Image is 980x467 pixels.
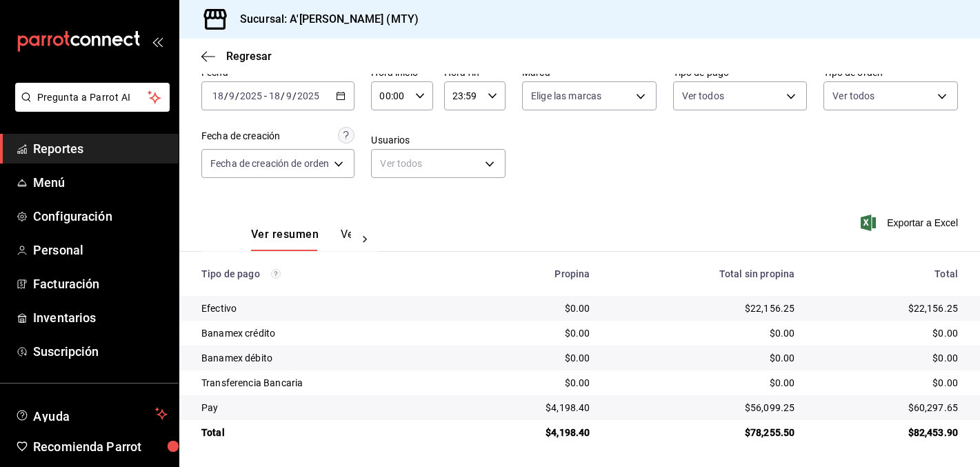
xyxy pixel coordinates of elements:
[832,89,874,103] span: Ver todos
[33,173,168,192] span: Menú
[371,149,506,178] div: Ver todos
[817,426,958,439] div: $82,453.90
[33,241,168,259] span: Personal
[210,157,329,170] span: Fecha de creación de orden
[612,376,795,390] div: $0.00
[201,50,272,63] button: Regresar
[473,351,590,365] div: $0.00
[201,301,451,315] div: Efectivo
[33,406,150,422] span: Ayuda
[228,90,235,101] input: --
[612,268,795,279] div: Total sin propina
[33,342,168,361] span: Suscripción
[10,100,170,115] a: Pregunta a Parrot AI
[473,301,590,315] div: $0.00
[33,437,168,456] span: Recomienda Parrot
[817,376,958,390] div: $0.00
[268,90,281,101] input: --
[235,90,239,101] span: /
[444,68,506,77] label: Hora fin
[341,228,392,251] button: Ver pagos
[531,89,601,103] span: Elige las marcas
[371,68,432,77] label: Hora inicio
[473,268,590,279] div: Propina
[281,90,285,101] span: /
[286,90,292,101] input: --
[201,268,451,279] div: Tipo de pago
[371,135,506,145] label: Usuarios
[817,326,958,340] div: $0.00
[264,90,267,101] span: -
[152,36,163,47] button: open_drawer_menu
[817,268,958,279] div: Total
[612,426,795,439] div: $78,255.50
[817,351,958,365] div: $0.00
[201,351,451,365] div: Banamex débito
[473,426,590,439] div: $4,198.40
[201,68,354,77] label: Fecha
[863,215,958,231] button: Exportar a Excel
[612,351,795,365] div: $0.00
[201,401,451,415] div: Pay
[201,376,451,390] div: Transferencia Bancaria
[612,401,795,415] div: $56,099.25
[201,426,451,439] div: Total
[226,50,272,63] span: Regresar
[229,11,419,28] h3: Sucursal: A'[PERSON_NAME] (MTY)
[33,275,168,293] span: Facturación
[212,90,224,101] input: --
[37,90,148,105] span: Pregunta a Parrot AI
[271,269,281,279] svg: Los pagos realizados con Pay y otras terminales son montos brutos.
[612,326,795,340] div: $0.00
[239,90,263,101] input: ----
[33,308,168,327] span: Inventarios
[292,90,297,101] span: /
[612,301,795,315] div: $22,156.25
[473,326,590,340] div: $0.00
[817,301,958,315] div: $22,156.25
[33,207,168,226] span: Configuración
[682,89,724,103] span: Ver todos
[297,90,320,101] input: ----
[473,401,590,415] div: $4,198.40
[473,376,590,390] div: $0.00
[15,83,170,112] button: Pregunta a Parrot AI
[251,228,319,251] button: Ver resumen
[817,401,958,415] div: $60,297.65
[201,129,280,143] div: Fecha de creación
[201,326,451,340] div: Banamex crédito
[33,139,168,158] span: Reportes
[224,90,228,101] span: /
[251,228,351,251] div: navigation tabs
